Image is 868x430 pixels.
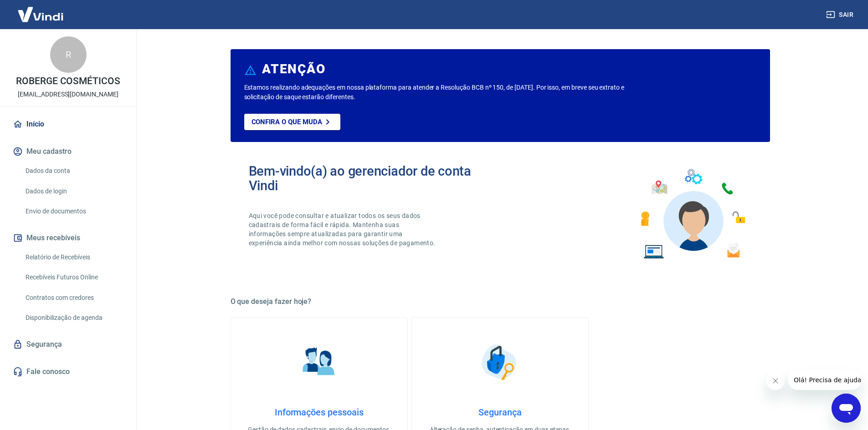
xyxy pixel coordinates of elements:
[632,164,752,264] img: Imagem de um avatar masculino com diversos icones exemplificando as funcionalidades do gerenciado...
[426,407,574,418] h4: Segurança
[11,142,125,162] button: Meu cadastro
[244,83,654,102] p: Estamos realizando adequações em nossa plataforma para atender a Resolução BCB nº 150, de [DATE]....
[11,0,70,28] img: Vindi
[766,372,785,390] iframe: Fechar mensagem
[22,309,125,327] a: Disponibilização de agenda
[246,407,393,418] h4: Informações pessoais
[249,211,437,248] p: Aqui você pode consultar e atualizar todos os seus dados cadastrais de forma fácil e rápida. Mant...
[477,339,523,385] img: Segurança
[22,268,125,287] a: Recebíveis Futuros Online
[50,36,87,73] div: R
[22,182,125,201] a: Dados de login
[11,228,125,248] button: Meus recebíveis
[22,202,125,221] a: Envio de documentos
[249,164,500,193] h2: Bem-vindo(a) ao gerenciador de conta Vindi
[11,334,125,354] a: Segurança
[11,114,125,134] a: Início
[231,297,770,306] h5: O que deseja fazer hoje?
[22,248,125,267] a: Relatório de Recebíveis
[5,6,77,14] span: Olá! Precisa de ajuda?
[18,90,118,99] p: [EMAIL_ADDRESS][DOMAIN_NAME]
[262,65,325,74] h6: ATENÇÃO
[296,339,342,385] img: Informações pessoais
[16,76,120,86] p: ROBERGE COSMÉTICOS
[832,394,861,423] iframe: Botão para abrir a janela de mensagens
[244,114,340,130] a: Confira o que muda
[22,288,125,307] a: Contratos com credores
[11,362,125,382] a: Fale conosco
[22,162,125,180] a: Dados da conta
[788,370,861,390] iframe: Mensagem da empresa
[824,6,857,23] button: Sair
[252,118,322,126] p: Confira o que muda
